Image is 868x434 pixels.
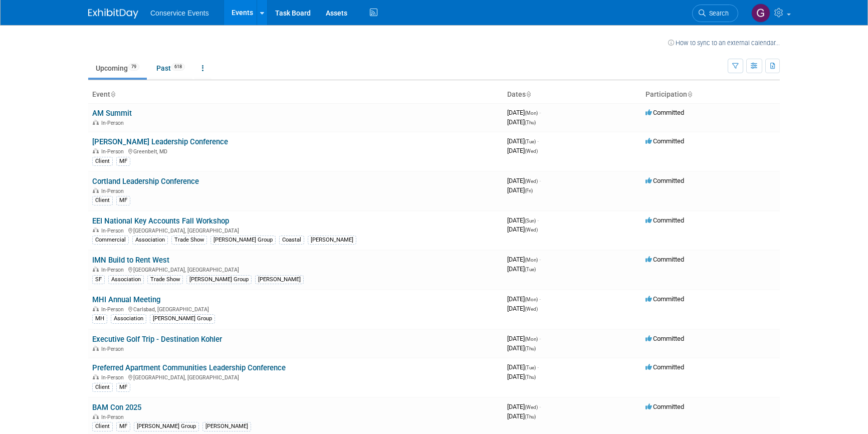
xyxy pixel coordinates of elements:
[706,10,729,17] span: Search
[507,305,538,312] span: [DATE]
[149,59,192,78] a: Past618
[92,236,129,245] div: Commercial
[539,256,541,263] span: -
[92,147,499,155] div: Greenbelt, MD
[507,373,536,380] span: [DATE]
[101,188,127,194] span: In-Person
[92,265,499,273] div: [GEOGRAPHIC_DATA], [GEOGRAPHIC_DATA]
[171,236,207,245] div: Trade Show
[525,178,538,184] span: (Wed)
[92,109,132,118] a: AM Summit
[92,305,499,313] div: Carlsbad, [GEOGRAPHIC_DATA]
[92,383,113,392] div: Client
[507,295,541,303] span: [DATE]
[92,216,229,226] a: EEI National Key Accounts Fall Workshop
[645,403,684,410] span: Committed
[507,363,539,371] span: [DATE]
[93,414,99,419] img: In-Person Event
[92,363,286,372] a: Preferred Apartment Communities Leadership Conference
[93,267,99,272] img: In-Person Event
[525,346,536,351] span: (Thu)
[202,422,251,431] div: [PERSON_NAME]
[128,63,139,71] span: 79
[645,177,684,184] span: Committed
[539,403,541,410] span: -
[507,186,533,194] span: [DATE]
[110,90,115,98] a: Sort by Event Name
[537,137,539,145] span: -
[645,256,684,263] span: Committed
[186,275,252,284] div: [PERSON_NAME] Group
[92,177,199,186] a: Cortland Leadership Conference
[134,422,199,431] div: [PERSON_NAME] Group
[92,196,113,205] div: Client
[88,59,147,78] a: Upcoming79
[92,275,105,284] div: SF
[92,422,113,431] div: Client
[645,363,684,371] span: Committed
[525,267,536,272] span: (Tue)
[645,137,684,145] span: Committed
[507,109,541,116] span: [DATE]
[539,295,541,303] span: -
[645,216,684,224] span: Committed
[150,9,209,17] span: Conservice Events
[507,177,541,184] span: [DATE]
[641,86,780,103] th: Participation
[116,157,130,166] div: MF
[150,314,215,323] div: [PERSON_NAME] Group
[101,120,127,126] span: In-Person
[507,118,536,126] span: [DATE]
[92,226,499,234] div: [GEOGRAPHIC_DATA], [GEOGRAPHIC_DATA]
[525,404,538,410] span: (Wed)
[526,90,531,98] a: Sort by Start Date
[101,228,127,234] span: In-Person
[93,346,99,351] img: In-Person Event
[93,306,99,311] img: In-Person Event
[668,39,780,47] a: How to sync to an external calendar...
[92,314,107,323] div: MH
[92,137,228,146] a: [PERSON_NAME] Leadership Conference
[525,139,536,144] span: (Tue)
[116,383,130,392] div: MF
[525,188,533,193] span: (Fri)
[93,148,99,153] img: In-Person Event
[525,120,536,125] span: (Thu)
[507,265,536,273] span: [DATE]
[537,363,539,371] span: -
[507,226,538,233] span: [DATE]
[101,148,127,155] span: In-Person
[539,109,541,116] span: -
[525,257,538,263] span: (Mon)
[92,157,113,166] div: Client
[525,218,536,224] span: (Sun)
[116,422,130,431] div: MF
[116,196,130,205] div: MF
[507,256,541,263] span: [DATE]
[537,216,539,224] span: -
[539,335,541,342] span: -
[101,306,127,313] span: In-Person
[92,256,169,265] a: IMN Build to Rent West
[92,373,499,381] div: [GEOGRAPHIC_DATA], [GEOGRAPHIC_DATA]
[525,365,536,370] span: (Tue)
[101,346,127,352] span: In-Person
[210,236,276,245] div: [PERSON_NAME] Group
[101,414,127,420] span: In-Person
[692,5,738,22] a: Search
[525,148,538,154] span: (Wed)
[255,275,304,284] div: [PERSON_NAME]
[525,297,538,302] span: (Mon)
[101,374,127,381] span: In-Person
[88,86,503,103] th: Event
[507,335,541,342] span: [DATE]
[507,412,536,420] span: [DATE]
[108,275,144,284] div: Association
[525,374,536,380] span: (Thu)
[539,177,541,184] span: -
[101,267,127,273] span: In-Person
[147,275,183,284] div: Trade Show
[93,228,99,233] img: In-Person Event
[308,236,356,245] div: [PERSON_NAME]
[92,295,160,304] a: MHI Annual Meeting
